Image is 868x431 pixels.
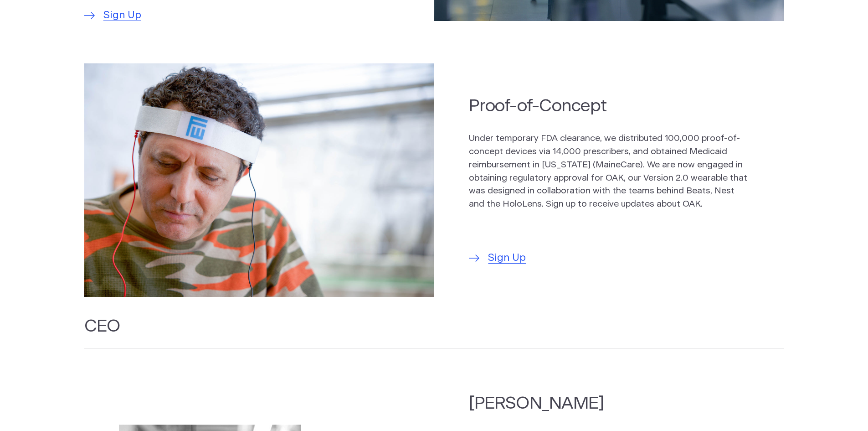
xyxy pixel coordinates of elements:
h2: Proof-of-Concept [469,94,749,118]
p: Under temporary FDA clearance, we distributed 100,000 proof-of-concept devices via 14,000 prescri... [469,132,749,211]
h2: [PERSON_NAME] [469,392,714,415]
a: Sign Up [84,8,141,23]
span: Sign Up [488,250,526,266]
a: Sign Up [469,250,526,266]
h2: CEO [84,315,784,348]
span: Sign Up [103,8,141,23]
